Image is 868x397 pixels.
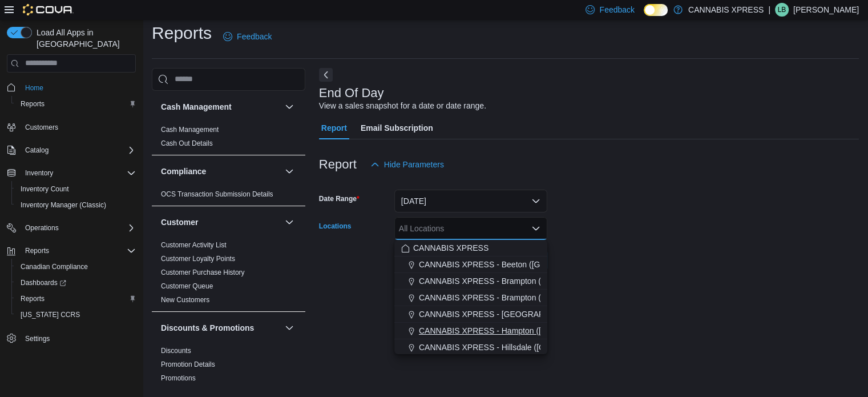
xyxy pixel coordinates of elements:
[16,182,136,196] span: Inventory Count
[16,276,71,290] a: Dashboards
[11,181,140,197] button: Inventory Count
[152,344,305,390] div: Discounts & Promotions
[394,306,547,323] button: CANNABIS XPRESS - [GEOGRAPHIC_DATA] ([GEOGRAPHIC_DATA])
[21,166,136,180] span: Inventory
[793,3,859,17] p: [PERSON_NAME]
[16,198,111,212] a: Inventory Manager (Classic)
[319,86,384,100] h3: End Of Day
[21,278,66,287] span: Dashboards
[16,292,49,306] a: Reports
[775,3,789,17] div: Liam Barry
[161,360,215,369] span: Promotion Details
[282,100,296,114] button: Cash Management
[161,360,215,368] a: Promotion Details
[21,143,53,157] button: Catalog
[21,99,45,109] span: Reports
[161,282,213,290] a: Customer Queue
[282,165,296,178] button: Compliance
[16,308,84,322] a: [US_STATE] CCRS
[161,190,273,198] a: OCS Transaction Submission Details
[152,123,305,155] div: Cash Management
[531,224,540,233] button: Close list of options
[161,346,191,355] span: Discounts
[21,121,63,134] a: Customers
[219,25,276,48] a: Feedback
[16,260,136,274] span: Canadian Compliance
[644,16,644,17] span: Dark Mode
[161,139,213,147] a: Cash Out Details
[21,310,80,319] span: [US_STATE] CCRS
[361,117,433,139] span: Email Subscription
[11,259,140,275] button: Canadian Compliance
[2,220,140,236] button: Operations
[319,222,352,231] label: Locations
[384,159,444,170] span: Hide Parameters
[25,334,50,343] span: Settings
[366,153,449,176] button: Hide Parameters
[319,158,357,171] h3: Report
[21,81,136,95] span: Home
[2,165,140,181] button: Inventory
[419,325,624,336] span: CANNABIS XPRESS - Hampton ([GEOGRAPHIC_DATA])
[25,223,59,232] span: Operations
[413,242,488,254] span: CANNABIS XPRESS
[688,3,764,17] p: CANNABIS XPRESS
[32,27,136,50] span: Load All Apps in [GEOGRAPHIC_DATA]
[16,97,49,111] a: Reports
[161,268,245,277] span: Customer Purchase History
[16,182,74,196] a: Inventory Count
[321,117,347,139] span: Report
[16,292,136,306] span: Reports
[11,96,140,112] button: Reports
[21,221,63,235] button: Operations
[282,321,296,335] button: Discounts & Promotions
[237,31,272,42] span: Feedback
[319,100,486,112] div: View a sales snapshot for a date or date range.
[11,291,140,307] button: Reports
[419,275,627,287] span: CANNABIS XPRESS - Brampton ([GEOGRAPHIC_DATA])
[25,169,53,178] span: Inventory
[152,187,305,206] div: Compliance
[23,4,74,15] img: Cova
[21,81,48,95] a: Home
[599,4,634,15] span: Feedback
[394,273,547,290] button: CANNABIS XPRESS - Brampton ([GEOGRAPHIC_DATA])
[161,240,227,250] span: Customer Activity List
[394,339,547,356] button: CANNABIS XPRESS - Hillsdale ([GEOGRAPHIC_DATA])
[21,331,136,345] span: Settings
[21,200,106,210] span: Inventory Manager (Classic)
[21,262,88,271] span: Canadian Compliance
[394,323,547,339] button: CANNABIS XPRESS - Hampton ([GEOGRAPHIC_DATA])
[161,322,254,334] h3: Discounts & Promotions
[319,194,360,203] label: Date Range
[419,308,675,320] span: CANNABIS XPRESS - [GEOGRAPHIC_DATA] ([GEOGRAPHIC_DATA])
[11,307,140,323] button: [US_STATE] CCRS
[21,332,54,346] a: Settings
[25,146,49,155] span: Catalog
[161,296,209,304] a: New Customers
[152,238,305,311] div: Customer
[2,142,140,158] button: Catalog
[16,97,136,111] span: Reports
[644,4,668,16] input: Dark Mode
[16,276,136,290] span: Dashboards
[419,259,617,270] span: CANNABIS XPRESS - Beeton ([GEOGRAPHIC_DATA])
[16,308,136,322] span: Washington CCRS
[778,3,786,17] span: LB
[25,123,58,132] span: Customers
[21,120,136,134] span: Customers
[16,260,92,274] a: Canadian Compliance
[768,3,770,17] p: |
[394,256,547,273] button: CANNABIS XPRESS - Beeton ([GEOGRAPHIC_DATA])
[161,268,245,276] a: Customer Purchase History
[7,75,136,376] nav: Complex example
[161,125,219,134] span: Cash Management
[161,322,280,334] button: Discounts & Promotions
[21,166,58,180] button: Inventory
[161,166,280,177] button: Compliance
[2,119,140,135] button: Customers
[394,290,547,306] button: CANNABIS XPRESS - Brampton (Veterans Drive)
[161,374,196,382] a: Promotions
[419,292,596,303] span: CANNABIS XPRESS - Brampton (Veterans Drive)
[25,246,49,255] span: Reports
